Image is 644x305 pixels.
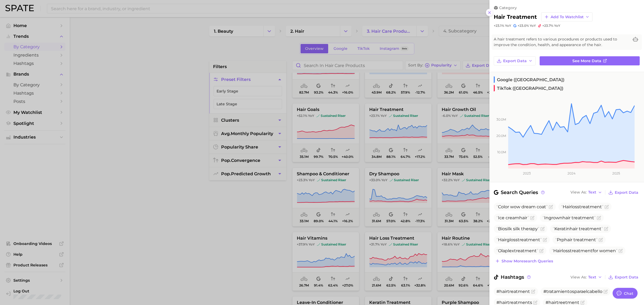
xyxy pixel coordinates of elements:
span: YoY [530,24,536,28]
span: gloss [496,237,542,242]
span: Hair [563,204,571,209]
tspan: 2024 [568,171,576,175]
span: TikTok ([GEOGRAPHIC_DATA]) [494,85,563,91]
span: loss for women [552,248,617,253]
button: Flag as miscategorized or irrelevant [597,216,601,220]
span: Export Data [615,275,638,280]
span: Hashtags [494,273,532,281]
span: hair [564,237,572,242]
span: A hair treatment refers to various procedures or products used to improve the condition, health, ... [494,36,629,48]
span: YoY [505,24,511,28]
span: hair [562,215,570,220]
span: treatment [579,226,601,231]
button: Flag as miscategorized or irrelevant [549,205,553,209]
button: Show moresearch queries [494,257,554,265]
button: Flag as miscategorized or irrelevant [531,289,535,294]
button: Export Data [607,189,640,196]
span: +23.7% [542,24,553,28]
span: treatment [514,248,537,253]
h2: hair treatment [494,14,537,20]
button: View AsText [569,189,603,196]
button: Flag as miscategorized or irrelevant [533,300,537,305]
button: Flag as miscategorized or irrelevant [530,216,535,220]
button: Export Data [494,56,536,65]
span: Hair [553,248,562,253]
span: Text [588,191,596,194]
button: Flag as miscategorized or irrelevant [603,289,608,294]
span: category [499,5,517,10]
tspan: 2025 [612,171,620,175]
tspan: 2023 [523,171,531,175]
span: Export Data [615,190,638,195]
button: Flag as miscategorized or irrelevant [619,249,623,253]
span: Add to Watchlist [551,15,584,19]
button: Flag as miscategorized or irrelevant [543,238,547,242]
span: View As [570,191,587,194]
button: View AsText [569,274,603,281]
span: +23.0% [518,24,529,28]
span: treatment [570,248,592,253]
button: Flag as miscategorized or irrelevant [580,300,585,305]
span: Export Data [503,59,527,63]
button: Export Data [607,273,640,281]
span: #hairtreetment [546,300,579,305]
span: +23.1% [494,24,504,28]
span: Prp [555,237,598,242]
span: View As [570,276,587,279]
span: treatment [572,215,594,220]
span: Show more search queries [502,259,553,263]
span: #tratamientosparaelcabello [543,289,602,294]
span: Biosilk silk therapy [496,226,539,231]
span: #hairtreatments [496,300,532,305]
span: Google ([GEOGRAPHIC_DATA]) [494,76,565,83]
span: Hair [498,237,507,242]
button: Flag as miscategorized or irrelevant [604,227,608,231]
span: Ice cream [496,215,529,220]
button: Flag as miscategorized or irrelevant [605,205,609,209]
button: Add to Watchlist [541,12,592,21]
span: YoY [554,24,560,28]
span: treatment [573,237,596,242]
button: Flag as miscategorized or irrelevant [599,238,603,242]
span: See more data [572,59,601,63]
span: Color wow dream coat [496,204,548,209]
span: Text [588,276,596,279]
span: hair [519,215,528,220]
button: Flag as miscategorized or irrelevant [540,227,545,231]
span: Keratin [553,226,603,231]
button: Flag as miscategorized or irrelevant [539,249,544,253]
span: Olaplex [496,248,538,253]
span: treatment [518,237,540,242]
span: Ingrown [543,215,596,220]
span: hair [570,226,578,231]
span: treatment [579,204,602,209]
span: Search Queries [494,189,546,196]
span: #hairtreatment [496,289,530,294]
span: loss [561,204,603,209]
a: See more data [540,56,640,65]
